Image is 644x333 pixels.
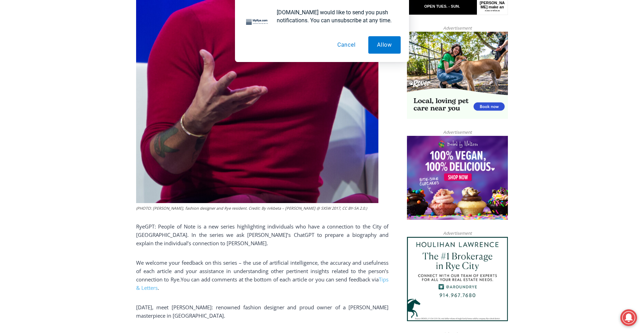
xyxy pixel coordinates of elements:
[0,70,70,87] a: Open Tues. - Sun. [PHONE_NUMBER]
[271,8,401,24] div: [DOMAIN_NAME] would like to send you push notifications. You can unsubscribe at any time.
[136,223,388,247] span: RyeGPT: People of Note is a new series highlighting individuals who have a connection to the City...
[136,304,388,319] span: enowned fashion designer and proud owner of a [PERSON_NAME] masterpiece in [GEOGRAPHIC_DATA].
[407,237,508,321] img: Houlihan Lawrence The #1 Brokerage in Rye City
[136,303,388,320] p: [DATE], meet [PERSON_NAME]: r
[136,259,388,283] span: We welcome your feedback on this series – the use of artificial intelligence, the accuracy and us...
[181,276,379,283] span: You can add comments at the bottom of each article or you can send feedback via
[436,129,479,135] span: Advertisement
[136,205,378,211] figcaption: (PHOTO: [PERSON_NAME], fashion designer and Rye resident. Credit: By nrkbeta – [PERSON_NAME] @ SX...
[167,68,337,87] a: Intern @ [DOMAIN_NAME]
[176,0,329,68] div: "[PERSON_NAME] and I covered the [DATE] Parade, which was a really eye opening experience as I ha...
[158,284,159,291] span: .
[436,230,479,237] span: Advertisement
[368,36,401,54] button: Allow
[2,72,68,98] span: Open Tues. - Sun. [PHONE_NUMBER]
[329,36,364,54] button: Cancel
[182,69,323,85] span: Intern @ [DOMAIN_NAME]
[71,44,99,83] div: "the precise, almost orchestrated movements of cutting and assembling sushi and [PERSON_NAME] mak...
[407,136,508,220] img: Baked by Melissa
[243,8,271,36] img: notification icon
